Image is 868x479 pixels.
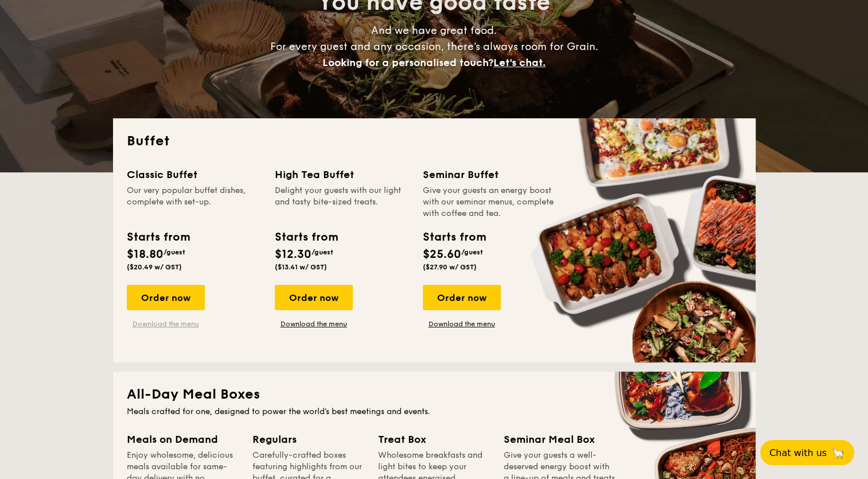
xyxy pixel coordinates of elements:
[275,185,409,219] div: Delight your guests with our light and tasty bite-sized treats.
[127,167,261,183] div: Classic Buffet
[275,263,327,271] span: ($13.41 w/ GST)
[423,248,461,261] span: $25.60
[760,440,854,465] button: Chat with us🦙
[127,263,182,271] span: ($20.49 w/ GST)
[127,185,261,219] div: Our very popular buffet dishes, complete with set-up.
[769,447,827,458] span: Chat with us
[275,229,337,246] div: Starts from
[127,285,205,310] div: Order now
[164,248,185,256] span: /guest
[275,248,312,261] span: $12.30
[322,56,493,69] span: Looking for a personalised touch?
[127,229,189,246] div: Starts from
[423,185,557,219] div: Give your guests an energy boost with our seminar menus, complete with coffee and tea.
[423,229,485,246] div: Starts from
[423,319,501,329] a: Download the menu
[493,56,546,69] span: Let's chat.
[461,248,483,256] span: /guest
[127,319,205,329] a: Download the menu
[423,263,477,271] span: ($27.90 w/ GST)
[378,431,490,447] div: Treat Box
[312,248,333,256] span: /guest
[127,385,742,404] h2: All-Day Meal Boxes
[504,431,616,447] div: Seminar Meal Box
[127,132,742,150] h2: Buffet
[423,167,557,183] div: Seminar Buffet
[275,285,353,310] div: Order now
[275,319,353,329] a: Download the menu
[127,248,164,261] span: $18.80
[270,24,598,69] span: And we have great food. For every guest and any occasion, there’s always room for Grain.
[252,431,364,447] div: Regulars
[831,446,845,459] span: 🦙
[127,406,742,418] div: Meals crafted for one, designed to power the world's best meetings and events.
[127,431,239,447] div: Meals on Demand
[275,167,409,183] div: High Tea Buffet
[423,285,501,310] div: Order now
